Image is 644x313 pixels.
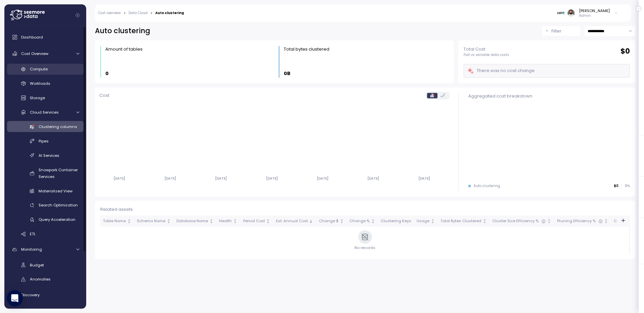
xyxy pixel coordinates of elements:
tspan: [DATE] [317,176,328,181]
a: Workloads [7,78,84,89]
tspan: [DATE] [113,176,125,181]
span: Storage [30,95,45,101]
div: Schema Name [137,218,165,224]
a: Storage [7,92,84,104]
h2: Auto clustering [95,26,150,36]
a: Materialized View [7,185,84,196]
span: Budget [30,262,44,268]
th: Schema NameNot sorted [134,215,174,227]
th: Period CostNot sorted [240,215,273,227]
div: Change % [350,218,370,224]
a: Budget [7,259,84,270]
div: Not sorted [547,219,551,224]
div: Related assets [100,206,630,213]
div: Sorted descending [309,219,313,224]
div: Auto clustering [155,11,184,15]
p: Cost [99,92,109,99]
th: UsageNot sorted [414,215,438,227]
a: Dashboard [7,30,84,44]
div: Aggregated cost breakdown [468,93,630,100]
span: Query Acceleration [39,217,75,222]
span: Anomalies [30,276,51,282]
tspan: [DATE] [164,176,176,181]
div: Not sorted [166,219,171,224]
div: Usage [417,218,429,224]
span: Search Optimization [39,202,78,208]
th: Table NameNot sorted [100,215,134,227]
span: AI Services [39,153,59,158]
th: Cluster Size Efficiency %Not sorted [490,215,554,227]
tspan: [DATE] [418,176,430,181]
tspan: [DATE] [215,176,227,181]
div: > [123,11,126,15]
div: Not sorted [209,219,214,224]
img: ACg8ocLskjvUhBDgxtSFCRx4ztb74ewwa1VrVEuDBD_Ho1mrTsQB-QE=s96-c [568,9,575,16]
p: 0B [284,70,290,77]
a: Query Acceleration [7,214,84,225]
p: Total Cost [464,46,509,53]
h2: $ 0 [621,47,630,56]
a: Monitoring [7,243,84,256]
img: 68775d04603bbb24c1223a5b.PNG [557,9,565,16]
div: Health [219,218,232,224]
div: Not sorted [371,219,375,224]
div: Not sorted [482,219,487,224]
tspan: [DATE] [367,176,379,181]
a: Discovery [7,288,84,302]
div: Amount of tables [105,46,143,53]
div: Not sorted [604,219,608,224]
div: Not sorted [339,219,344,224]
span: ETL [30,231,36,237]
div: Open Intercom Messenger [7,290,23,306]
a: Anomalies [7,274,84,285]
div: There was no cost change [467,67,535,75]
div: Clustering Keys [381,218,411,224]
div: Period Cost [243,218,265,224]
p: 0 [105,70,109,77]
p: Admin [579,13,610,18]
div: Auto clustering [474,184,500,188]
a: Snowpark Container Services [7,164,84,182]
span: Workloads [30,81,50,86]
a: Clustering columns [7,121,84,132]
div: Not sorted [127,219,131,224]
div: Not sorted [266,219,270,224]
div: [PERSON_NAME] [579,8,610,13]
a: Data Cloud [128,11,148,15]
p: $0 [614,184,619,188]
a: Cost overview [98,11,121,15]
th: Change %Not sorted [347,215,378,227]
tspan: [DATE] [266,176,277,181]
a: ETL [7,229,84,240]
a: Pipes [7,135,84,146]
th: Change $Not sorted [316,215,347,227]
a: Compute [7,64,84,75]
th: Est. Annual CostSorted descending [273,215,316,227]
th: Database NameNot sorted [174,215,216,227]
button: Collapse navigation [73,13,82,18]
div: Pruning Efficiency % [557,218,603,224]
a: Search Optimization [7,200,84,211]
div: Total Bytes Clustered [440,218,481,224]
p: Flat vs variable data costs [464,53,509,57]
div: Not sorted [430,219,435,224]
span: Cost Overview [21,51,48,56]
a: AI Services [7,150,84,161]
th: HealthNot sorted [216,215,240,227]
button: Filter [542,26,580,36]
span: Compute [30,66,48,72]
a: Cost Overview [7,47,84,60]
span: Monitoring [21,247,42,252]
th: Total Bytes ClusteredNot sorted [438,215,490,227]
span: Materialized View [39,188,72,194]
span: Pipes [39,138,49,144]
span: Snowpark Container Services [39,167,78,179]
div: Not sorted [233,219,237,224]
div: > [150,11,153,15]
span: Cloud Services [30,110,59,115]
div: Cluster Size Efficiency % [492,218,546,224]
div: Database Name [176,218,208,224]
a: Cloud Services [7,107,84,118]
span: Discovery [21,292,40,298]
